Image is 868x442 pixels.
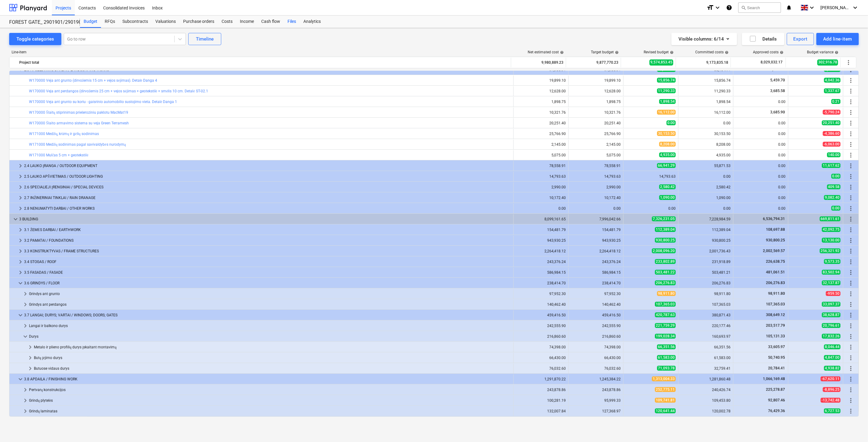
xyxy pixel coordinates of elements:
div: Line-item [9,50,512,54]
span: More actions [847,151,855,159]
div: Budget variance [807,50,838,54]
div: 3.5 FASADAS / FASADE [24,268,511,277]
div: 154,481.79 [516,228,566,232]
span: 11,617.62 [822,163,841,168]
a: W170000 Veja ant grunto (dirvožemis 15 cm + vejos sėjimas). Detalė Danga 4 [29,78,157,83]
span: 9,573.35 [824,259,841,264]
a: W170000 Šlaito armavimo sistema su veja Green Terramesh [29,121,129,125]
a: Files [284,16,300,28]
span: -6,063.00 [823,142,841,147]
span: 4,935.00 [659,152,676,157]
div: 0.00 [736,121,786,125]
div: Revised budget [644,50,674,54]
span: -5,790.24 [823,110,841,115]
iframe: Chat Widget [837,413,868,442]
div: 5,075.00 [571,153,621,157]
a: Cash flow [258,16,284,28]
div: 78,558.91 [516,164,566,168]
div: 9,877,770.23 [569,58,618,67]
div: Grindys ant grunto [29,289,511,299]
span: 140.00 [827,152,841,157]
div: 243,376.24 [516,260,566,264]
div: 20,251.40 [571,121,621,125]
span: 481,061.51 [765,270,786,274]
span: keyboard_arrow_right [22,408,29,415]
div: 1,898.75 [516,100,566,104]
span: keyboard_arrow_right [22,322,29,330]
span: keyboard_arrow_right [17,205,24,212]
span: help [669,51,674,54]
span: 16,112.00 [657,110,676,115]
span: 1,337.67 [824,88,841,93]
span: keyboard_arrow_right [17,269,24,276]
span: 105,131.33 [765,334,786,338]
div: 242,555.90 [571,324,621,328]
div: 3.2 PAMATAI / FOUNDATIONS [24,236,511,245]
div: 3.6 GRINDYS / FLOOR [24,278,511,288]
button: Search [738,2,781,13]
span: keyboard_arrow_right [17,258,24,266]
div: Income [236,16,258,28]
span: 206,276.83 [655,280,676,285]
div: 14,793.63 [626,174,676,179]
span: 13,130.00 [822,238,841,243]
span: 42,092.75 [822,227,841,232]
span: 107,365.03 [655,302,676,307]
span: keyboard_arrow_right [17,173,24,180]
span: 66,941.29 [657,163,676,168]
span: 503,481.22 [655,270,676,275]
span: 5,459.70 [770,78,786,82]
div: 0.00 [681,206,731,211]
div: Valuations [152,16,179,28]
div: 15,856.74 [681,78,731,83]
span: 83,502.94 [822,270,841,275]
span: keyboard_arrow_right [22,397,29,404]
div: 2.8 NENUMATYTI DARBAI / OTHER WORKS [24,204,511,213]
span: More actions [847,354,855,362]
div: Timeline [196,35,214,43]
span: More actions [847,408,855,415]
span: keyboard_arrow_down [17,312,24,319]
div: 2,264,418.12 [571,249,621,253]
div: 55,871.53 [681,164,731,168]
a: Analytics [300,16,324,28]
div: Metalo ir plieno profilių durys įskaitant montavimą [34,342,511,352]
span: More actions [847,162,855,169]
span: 6,536,794.31 [762,217,786,221]
span: 1,090.00 [659,195,676,200]
div: 140,462.40 [571,302,621,307]
span: 3,685.58 [770,89,786,93]
div: Add line-item [823,35,852,43]
span: 20,796.61 [822,323,841,328]
div: Grindys ant perdangos [29,300,511,309]
span: 9,574,853.45 [649,59,673,65]
button: Export [787,33,814,45]
span: 221,759.29 [655,323,676,328]
span: help [834,51,838,54]
div: 154,481.79 [571,228,621,232]
span: More actions [847,109,855,116]
span: 203,517.79 [765,323,786,328]
div: 20,251.40 [516,121,566,125]
span: keyboard_arrow_right [17,194,24,201]
span: 98,911.80 [768,291,786,296]
span: 0.00 [667,120,676,125]
span: -4,386.60 [823,131,841,136]
span: 233,802.89 [655,259,676,264]
span: More actions [847,119,855,127]
span: More actions [847,290,855,298]
span: keyboard_arrow_right [27,354,34,362]
div: 97,952.30 [571,292,621,296]
i: format_size [707,4,714,11]
div: Langai ir balkono durys [29,321,511,331]
span: 0.00 [831,206,841,211]
div: 2,264,418.12 [516,249,566,253]
span: More actions [847,344,855,351]
span: help [614,51,619,54]
span: 17,832.26 [822,334,841,339]
div: 98,911.80 [681,292,731,296]
a: W170000 Šlaitų stiprinimas priešeroziniu paklotu MacMat19 [29,110,128,115]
